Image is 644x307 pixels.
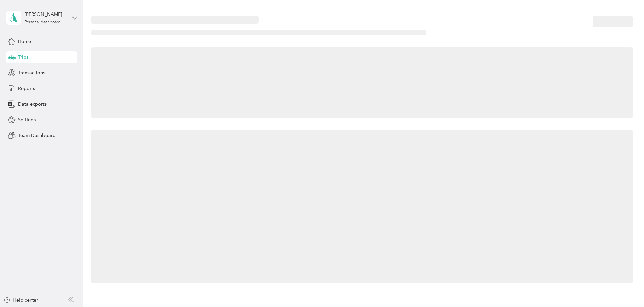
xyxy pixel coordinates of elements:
span: Transactions [18,69,45,76]
span: Home [18,38,31,45]
span: Data exports [18,101,47,108]
button: Help center [4,297,38,304]
span: Reports [18,85,35,92]
span: Team Dashboard [18,132,56,139]
span: Trips [18,54,28,61]
iframe: Everlance-gr Chat Button Frame [606,269,644,307]
span: Settings [18,116,36,123]
div: [PERSON_NAME] [25,11,67,18]
div: Personal dashboard [25,20,61,24]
